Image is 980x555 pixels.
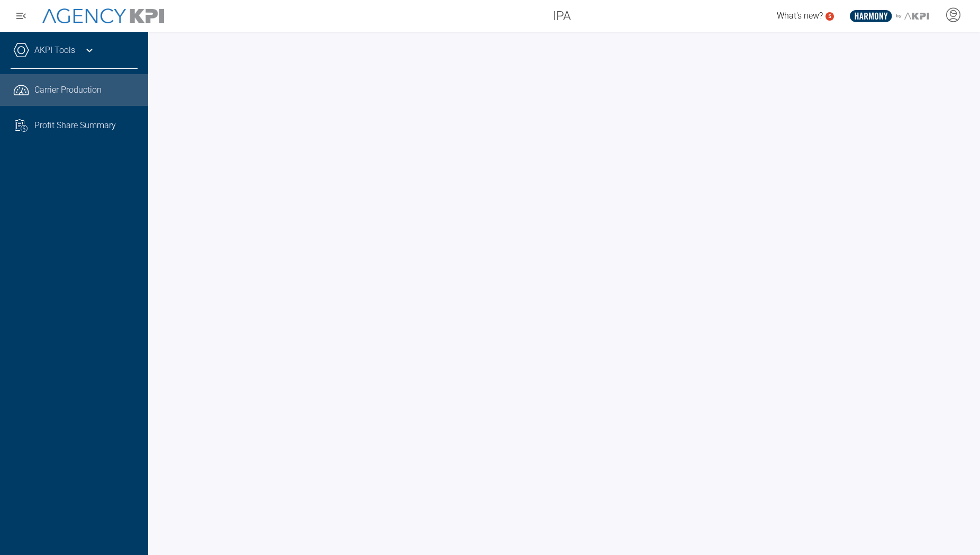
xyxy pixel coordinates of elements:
span: IPA [553,6,571,25]
span: What's new? [777,11,823,21]
text: 5 [828,13,831,19]
span: Profit Share Summary [34,119,116,132]
img: AgencyKPI [42,8,164,24]
a: 5 [825,12,834,21]
a: AKPI Tools [34,44,75,57]
span: Carrier Production [34,84,102,96]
